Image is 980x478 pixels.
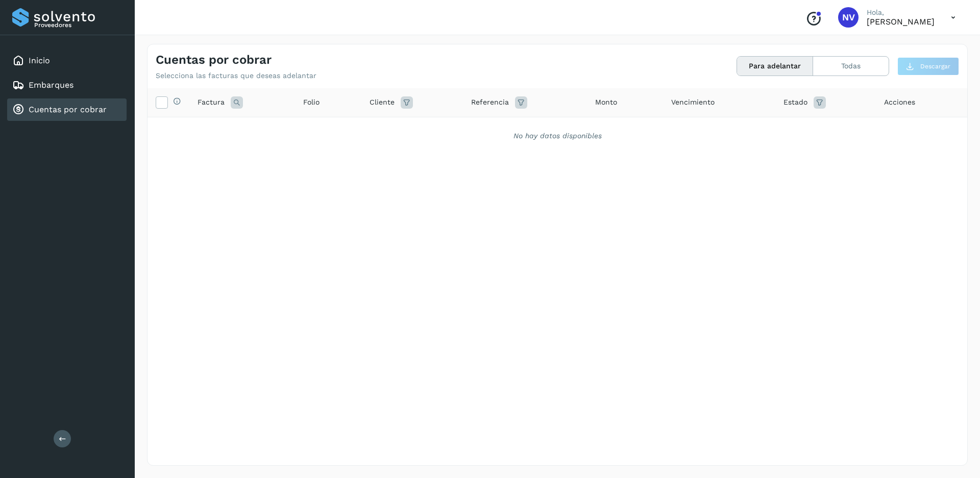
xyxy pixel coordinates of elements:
[303,97,320,108] span: Folio
[867,8,935,17] p: Hola,
[884,97,915,108] span: Acciones
[29,56,50,65] a: Inicio
[671,97,715,108] span: Vencimiento
[198,97,225,108] span: Factura
[813,57,889,76] button: Todas
[161,131,954,141] div: No hay datos disponibles
[897,57,959,76] button: Descargar
[737,57,813,76] button: Para adelantar
[156,53,272,67] h4: Cuentas por cobrar
[867,17,935,27] p: Nancy Vera Martínez
[156,71,316,80] p: Selecciona las facturas que deseas adelantar
[471,97,509,108] span: Referencia
[7,49,127,72] div: Inicio
[370,97,395,108] span: Cliente
[34,21,122,29] p: Proveedores
[7,74,127,96] div: Embarques
[920,62,950,71] span: Descargar
[595,97,617,108] span: Monto
[29,80,73,90] a: Embarques
[29,105,107,114] a: Cuentas por cobrar
[783,97,807,108] span: Estado
[7,98,127,121] div: Cuentas por cobrar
